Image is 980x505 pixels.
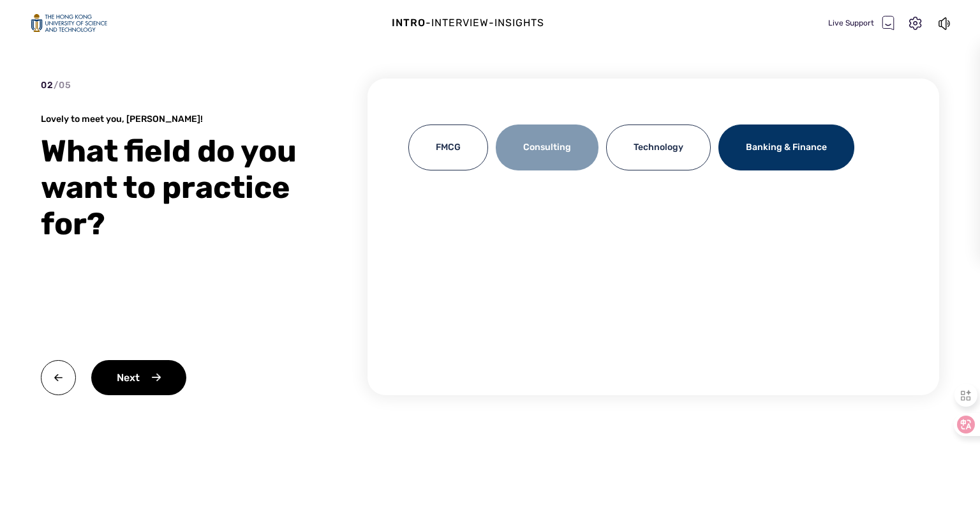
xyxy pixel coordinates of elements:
[494,15,544,31] div: Insights
[426,15,431,31] div: -
[41,360,76,395] img: back
[91,360,186,395] div: Next
[431,15,489,31] div: Interview
[31,14,107,33] img: logo
[489,15,494,31] div: -
[828,15,895,31] div: Live Support
[606,124,711,170] div: Technology
[718,124,854,170] div: Banking & Finance
[54,80,71,91] span: / 05
[408,124,488,170] div: FMCG
[496,124,598,170] div: Consulting
[392,15,426,31] div: Intro
[41,113,309,125] div: Lovely to meet you, [PERSON_NAME]!
[41,133,309,242] div: What field do you want to practice for?
[41,79,71,92] div: 02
